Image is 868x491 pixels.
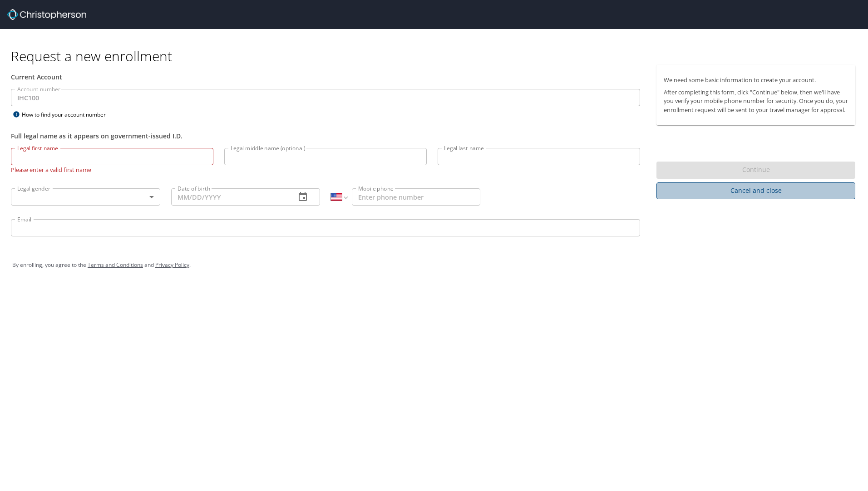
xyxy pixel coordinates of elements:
[11,47,863,65] h1: Request a new enrollment
[88,261,143,269] a: Terms and Conditions
[11,109,124,120] div: How to find your account number
[7,9,86,20] img: cbt logo
[664,88,848,114] p: After completing this form, click "Continue" below, then we'll have you verify your mobile phone ...
[11,72,640,82] div: Current Account
[664,76,848,84] p: We need some basic information to create your account.
[155,261,189,269] a: Privacy Policy
[664,185,848,196] span: Cancel and close
[11,165,213,174] p: Please enter a valid first name
[11,131,640,141] div: Full legal name as it appears on government-issued I.D.
[11,188,160,206] div: ​
[656,182,855,199] button: Cancel and close
[12,254,856,276] div: By enrolling, you agree to the and .
[352,188,480,206] input: Enter phone number
[171,188,289,206] input: MM/DD/YYYY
